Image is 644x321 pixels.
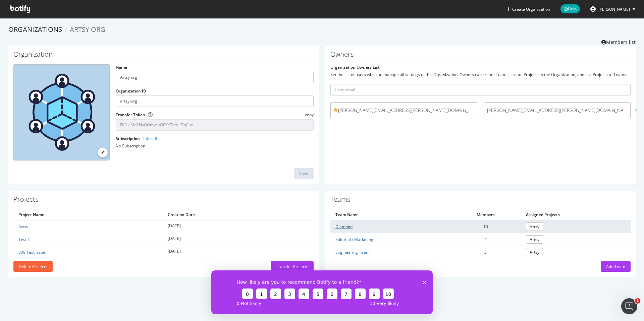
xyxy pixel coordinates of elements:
[598,6,630,12] span: Paul Sanders
[116,88,146,94] label: Organization ID
[635,298,640,304] span: 1
[601,37,636,46] a: Members list
[276,264,308,269] div: Transfer Projects
[116,136,161,141] label: Subscription
[13,196,314,206] h1: Projects
[335,224,353,230] a: Diamond
[18,224,28,230] a: Artsy
[333,107,474,114] span: [PERSON_NAME][EMAIL_ADDRESS][PERSON_NAME][DOMAIN_NAME]
[70,25,105,34] span: Artsy org
[560,4,580,13] span: Help
[506,6,550,12] button: Create Organization
[299,171,308,176] div: Save
[271,264,314,269] a: Transfer Projects
[116,95,314,107] input: Organization ID
[330,72,631,77] div: Set the list of users who can manage all settings of this Organization. Owners can create Teams, ...
[521,209,631,220] th: Assigned Projects
[19,264,47,269] div: Delete Projects
[526,248,543,256] a: Artsy
[163,209,314,220] th: Creation Date
[8,25,636,35] ol: breadcrumbs
[330,51,631,61] h1: Owners
[18,249,45,255] a: 309 Test Issue
[13,261,53,272] button: Delete Projects
[116,143,314,149] div: No Subscription
[450,209,521,220] th: Members
[163,220,314,233] td: [DATE]
[621,298,637,314] iframe: Intercom live chat
[13,51,314,61] h1: Organization
[116,64,127,70] label: Name
[335,237,373,242] a: Editorial / Marketing
[330,196,631,206] h1: Teams
[271,261,314,272] button: Transfer Projects
[450,220,521,233] td: 10
[585,4,641,14] button: [PERSON_NAME]
[116,72,314,83] input: name
[450,246,521,258] td: 3
[487,107,628,114] span: [PERSON_NAME][EMAIL_ADDRESS][PERSON_NAME][DOMAIN_NAME]
[335,249,370,255] a: Engineering Team
[526,235,543,244] a: Artsy
[163,233,314,246] td: [DATE]
[450,233,521,246] td: 4
[330,209,450,220] th: Team Name
[601,261,631,272] button: Add Team
[294,168,314,179] button: Save
[601,264,631,269] a: Add Team
[526,222,543,231] a: Artsy
[606,264,625,269] div: Add Team
[305,112,314,118] span: copy
[116,112,145,118] label: Transfer Token
[211,270,433,314] iframe: Survey from Botify
[330,84,631,95] input: User email
[8,25,62,34] a: Organizations
[330,64,380,70] label: Organization Owners List
[13,209,163,220] th: Project Name
[13,264,53,269] a: Delete Projects
[18,237,30,242] a: Test 1
[163,246,314,258] td: [DATE]
[140,136,161,141] a: - Subscribe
